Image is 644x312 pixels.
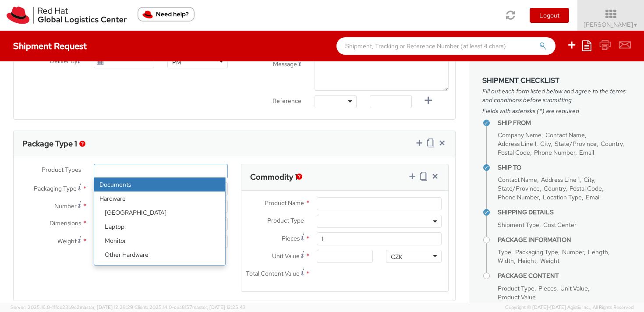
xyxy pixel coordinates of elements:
span: Location Type [543,193,582,201]
span: Postal Code [570,184,602,192]
span: Contact Name [545,131,585,139]
span: Address Line 1 [498,140,536,148]
span: Client: 2025.14.0-cea8157 [134,304,246,310]
span: Product Type [498,284,534,292]
span: [PERSON_NAME] [584,21,638,28]
button: Need help? [138,7,195,21]
img: rh-logistics-00dfa346123c4ec078e1.svg [7,7,127,24]
strong: Hardware [94,191,225,206]
span: Type [498,248,511,256]
li: Server [99,262,225,276]
span: Height [518,257,536,265]
li: Hardware [94,191,225,290]
span: Length [588,248,608,256]
span: Country [601,140,623,148]
span: master, [DATE] 12:25:43 [192,304,246,310]
h4: Package Information [498,237,631,243]
li: Laptop [99,220,225,234]
span: Total Content Value [246,269,300,277]
input: Shipment, Tracking or Reference Number (at least 4 chars) [336,37,556,55]
span: Pieces [282,234,300,242]
span: Postal Code [498,149,530,156]
h4: Shipment Request [13,41,87,51]
li: Other Hardware [99,248,225,262]
h3: Shipment Checklist [482,77,631,85]
span: Product Name [265,199,304,207]
h4: Ship To [498,164,631,171]
span: Company Name [498,131,541,139]
span: City [540,140,551,148]
button: Logout [530,8,569,23]
span: Product Value [498,293,536,301]
h3: Package Type 1 [22,139,77,148]
span: City [584,176,594,184]
span: Unit Value [272,252,300,260]
span: Phone Number [498,193,539,201]
span: Cost Center [543,221,577,229]
li: [GEOGRAPHIC_DATA] [99,206,225,220]
span: Email [586,193,601,201]
span: Weight [57,237,77,245]
span: Email [579,149,594,156]
span: Width [498,257,514,265]
h4: Ship From [498,120,631,126]
div: PM [172,58,181,67]
h3: Commodity 1 [250,173,297,181]
h4: Shipping Details [498,209,631,216]
span: Message [273,60,297,68]
span: Phone Number [534,149,575,156]
span: Weight [540,257,559,265]
span: Unit Value [560,284,588,292]
span: Packaging Type [515,248,558,256]
span: Dimensions [50,219,81,227]
span: Country [544,184,566,192]
span: Packaging Type [34,184,77,192]
span: Fill out each form listed below and agree to the terms and conditions before submitting [482,87,631,104]
li: Monitor [99,234,225,248]
h4: Package Content [498,273,631,279]
span: ▼ [633,21,638,28]
span: Fields with asterisks (*) are required [482,106,631,115]
div: CZK [391,252,403,261]
span: State/Province [498,184,540,192]
span: Pieces [538,284,556,292]
span: Address Line 1 [541,176,580,184]
span: State/Province [555,140,597,148]
span: Copyright © [DATE]-[DATE] Agistix Inc., All Rights Reserved [505,304,633,311]
span: Contact Name [498,176,537,184]
span: Server: 2025.16.0-1ffcc23b9e2 [11,304,133,310]
span: Reference [272,97,301,105]
span: Shipment Type [498,221,539,229]
span: Product Types [42,166,81,174]
li: Documents [94,177,225,191]
span: Number [562,248,584,256]
span: Number [54,202,77,210]
span: master, [DATE] 12:29:29 [80,304,133,310]
span: Product Type [267,216,304,224]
